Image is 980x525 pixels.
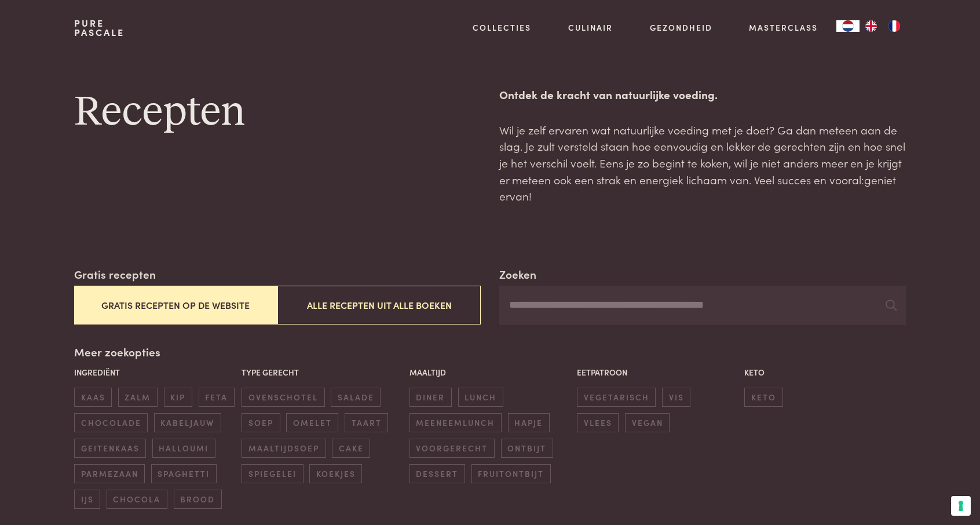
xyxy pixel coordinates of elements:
span: kip [164,388,192,407]
span: hapje [508,413,550,432]
span: ijs [74,490,100,509]
span: koekjes [309,464,362,483]
span: chocolade [74,413,148,432]
span: parmezaan [74,464,145,483]
span: lunch [458,388,503,407]
span: meeneemlunch [409,413,502,432]
p: Maaltijd [409,366,571,378]
a: PurePascale [74,19,125,37]
label: Zoeken [499,266,536,283]
a: FR [883,20,906,32]
span: cake [332,439,370,458]
span: soep [242,413,280,432]
label: Gratis recepten [74,266,156,283]
p: Eetpatroon [577,366,738,378]
span: vis [662,388,690,407]
strong: Ontdek de kracht van natuurlijke voeding. [499,86,718,102]
ul: Language list [860,20,906,32]
span: ontbijt [501,439,553,458]
span: vegetarisch [577,388,656,407]
h1: Recepten [74,86,481,138]
span: salade [331,388,381,407]
button: Uw voorkeuren voor toestemming voor trackingtechnologieën [951,496,971,516]
a: NL [836,20,860,32]
span: taart [345,413,388,432]
span: chocola [107,490,167,509]
aside: Language selected: Nederlands [836,20,906,32]
a: Gezondheid [650,21,712,34]
div: Language [836,20,860,32]
p: Ingrediënt [74,366,236,378]
span: feta [199,388,235,407]
p: Keto [744,366,906,378]
span: fruitontbijt [471,464,551,483]
span: dessert [409,464,465,483]
span: keto [744,388,782,407]
span: ovenschotel [242,388,324,407]
a: EN [860,20,883,32]
span: brood [174,490,222,509]
span: halloumi [152,439,215,458]
p: Wil je zelf ervaren wat natuurlijke voeding met je doet? Ga dan meteen aan de slag. Je zult verst... [499,122,906,205]
span: diner [409,388,452,407]
span: geitenkaas [74,439,146,458]
span: omelet [286,413,338,432]
span: vlees [577,413,619,432]
span: voorgerecht [409,439,495,458]
span: vegan [625,413,670,432]
span: maaltijdsoep [242,439,326,458]
p: Type gerecht [242,366,403,378]
a: Culinair [568,21,613,34]
span: zalm [118,388,158,407]
span: kaas [74,388,112,407]
span: kabeljauw [154,413,221,432]
button: Gratis recepten op de website [74,286,277,325]
button: Alle recepten uit alle boeken [277,286,481,325]
span: spaghetti [151,464,217,483]
a: Masterclass [749,21,818,34]
span: spiegelei [242,464,303,483]
a: Collecties [473,21,531,34]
